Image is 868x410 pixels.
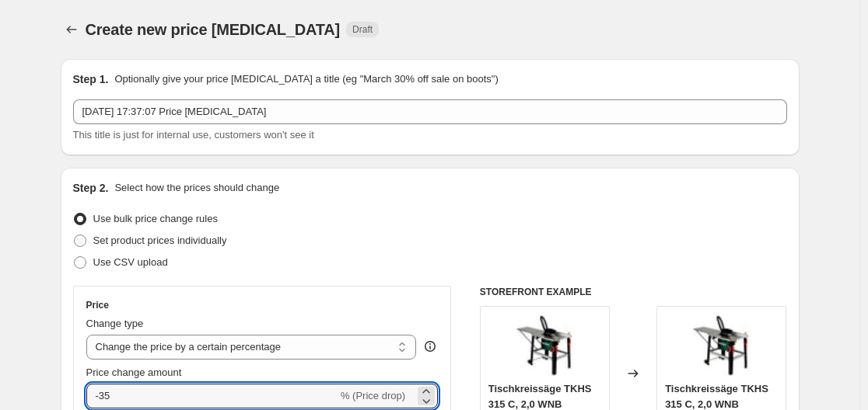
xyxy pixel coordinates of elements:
[513,314,576,377] img: 51Rl1IJo9ML_80x.jpg
[114,180,279,196] p: Select how the prices should change
[93,213,218,224] span: Use bulk price change rules
[73,180,109,196] h2: Step 2.
[691,314,753,377] img: 51Rl1IJo9ML_80x.jpg
[86,384,338,408] input: -15
[73,99,787,124] input: 30% off holiday sale
[86,367,182,378] span: Price change amount
[61,19,82,40] button: Price change jobs
[488,383,592,410] span: Tischkreissäge TKHS 315 C, 2,0 WNB
[114,71,498,87] p: Optionally give your price [MEDICAL_DATA] a title (eg "March 30% off sale on boots")
[86,21,341,38] span: Create new price [MEDICAL_DATA]
[341,390,405,401] span: % (Price drop)
[665,383,768,410] span: Tischkreissäge TKHS 315 C, 2,0 WNB
[86,299,109,311] h3: Price
[86,318,144,329] span: Change type
[93,256,168,268] span: Use CSV upload
[480,286,787,298] h6: STOREFRONT EXAMPLE
[422,339,438,354] div: help
[73,129,314,141] span: This title is just for internal use, customers won't see it
[93,235,227,246] span: Set product prices individually
[352,23,373,36] span: Draft
[73,71,109,87] h2: Step 1.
